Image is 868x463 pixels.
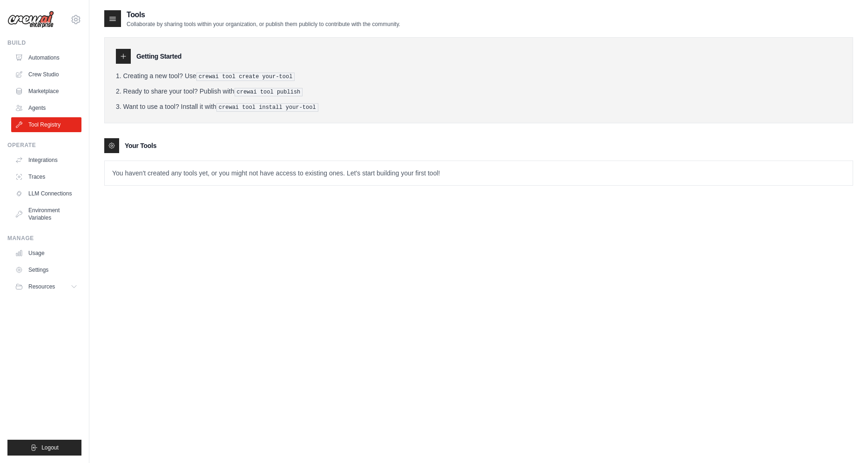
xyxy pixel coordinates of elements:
[116,71,841,81] li: Creating a new tool? Use
[41,444,59,451] span: Logout
[216,103,318,112] pre: crewai tool install your-tool
[11,67,81,82] a: Crew Studio
[105,161,853,185] p: You haven't created any tools yet, or you might not have access to existing ones. Let's start bui...
[11,84,81,99] a: Marketplace
[116,102,841,112] li: Want to use a tool? Install it with
[11,246,81,261] a: Usage
[11,101,81,115] a: Agents
[11,117,81,132] a: Tool Registry
[11,186,81,201] a: LLM Connections
[7,141,81,149] div: Operate
[116,87,841,96] li: Ready to share your tool? Publish with
[196,73,295,81] pre: crewai tool create your-tool
[7,235,81,242] div: Manage
[127,20,400,28] p: Collaborate by sharing tools within your organization, or publish them publicly to contribute wit...
[235,88,303,96] pre: crewai tool publish
[7,11,54,28] img: Logo
[11,262,81,277] a: Settings
[11,169,81,184] a: Traces
[127,9,400,20] h2: Tools
[28,283,55,290] span: Resources
[11,50,81,65] a: Automations
[11,203,81,225] a: Environment Variables
[11,279,81,294] button: Resources
[11,153,81,168] a: Integrations
[125,141,156,150] h3: Your Tools
[7,440,81,456] button: Logout
[136,52,182,61] h3: Getting Started
[7,39,81,47] div: Build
